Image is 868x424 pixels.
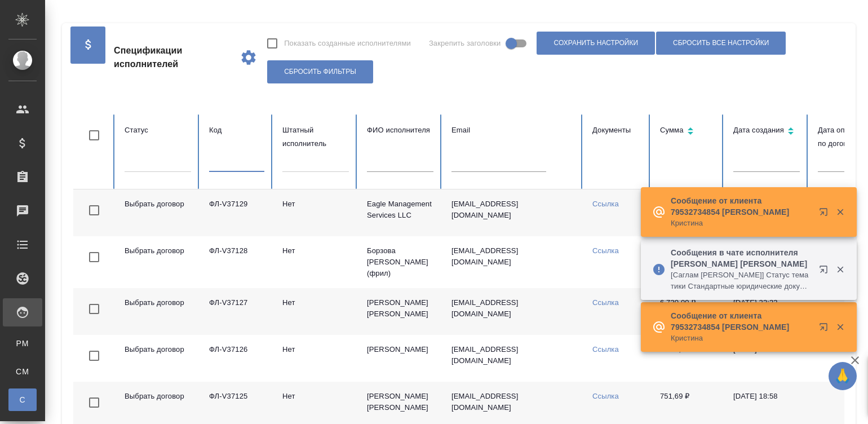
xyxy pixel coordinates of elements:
p: [Саглам [PERSON_NAME]] Статус тематики Стандартные юридические документы, договоры, уставы измене... [671,270,812,292]
div: Сортировка [660,123,715,140]
a: CM [8,360,37,383]
div: Сортировка [733,123,800,140]
a: Ссылка [592,345,619,354]
p: Сообщение от клиента 79532734854 [PERSON_NAME] [671,310,812,333]
td: Борзова [PERSON_NAME] (фрил) [358,236,442,288]
td: [PERSON_NAME] [358,335,442,382]
p: Кристина [671,333,812,344]
button: Открыть в новой вкладке [812,316,839,343]
span: Спецификации исполнителей [114,44,231,71]
td: ФЛ-V37126 [200,335,273,382]
p: Кристина [671,218,812,229]
button: Закрыть [829,322,852,332]
span: Сбросить фильтры [284,67,356,77]
td: Eagle Management Services LLC [358,189,442,236]
div: Документы [592,123,642,137]
div: ФИО исполнителя [367,123,433,137]
a: С [8,388,37,411]
button: Сбросить фильтры [267,60,373,83]
button: Сбросить все настройки [656,32,786,55]
span: CM [14,366,31,377]
td: [PERSON_NAME] [PERSON_NAME] [358,288,442,335]
p: Сообщение от клиента 79532734854 [PERSON_NAME] [671,195,812,218]
button: Открыть в новой вкладке [812,258,839,285]
span: Сохранить настройки [553,38,638,48]
span: Toggle Row Selected [82,245,106,269]
span: Показать созданные исполнителями [284,38,411,49]
button: Сохранить настройки [537,32,655,55]
td: Выбрать договор [116,288,200,335]
td: Нет [273,288,358,335]
td: ФЛ-V37129 [200,189,273,236]
td: [EMAIL_ADDRESS][DOMAIN_NAME] [442,236,583,288]
p: Сообщения в чате исполнителя [PERSON_NAME] [PERSON_NAME] [671,247,812,270]
td: ФЛ-V37128 [200,236,273,288]
button: Закрыть [829,207,852,217]
td: Нет [273,335,358,382]
td: Выбрать договор [116,335,200,382]
button: Открыть в новой вкладке [812,201,839,228]
a: Ссылка [592,200,619,208]
span: Toggle Row Selected [82,344,106,368]
td: Выбрать договор [116,236,200,288]
td: [EMAIL_ADDRESS][DOMAIN_NAME] [442,189,583,236]
button: Закрыть [829,264,852,275]
span: PM [14,338,31,349]
td: Нет [273,189,358,236]
td: [EMAIL_ADDRESS][DOMAIN_NAME] [442,335,583,382]
div: Статус [125,123,191,137]
a: Ссылка [592,392,619,400]
td: Нет [273,236,358,288]
td: Выбрать договор [116,189,200,236]
span: Toggle Row Selected [82,297,106,321]
a: PM [8,332,37,355]
a: Ссылка [592,246,619,255]
span: Toggle Row Selected [82,198,106,222]
span: Сбросить все настройки [673,38,769,48]
td: ФЛ-V37127 [200,288,273,335]
a: Ссылка [592,298,619,307]
td: [EMAIL_ADDRESS][DOMAIN_NAME] [442,288,583,335]
div: Email [451,123,574,137]
span: С [14,394,31,405]
div: Штатный исполнитель [282,123,349,151]
div: Код [209,123,264,137]
span: Закрепить заголовки [429,38,501,49]
span: Toggle Row Selected [82,391,106,414]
